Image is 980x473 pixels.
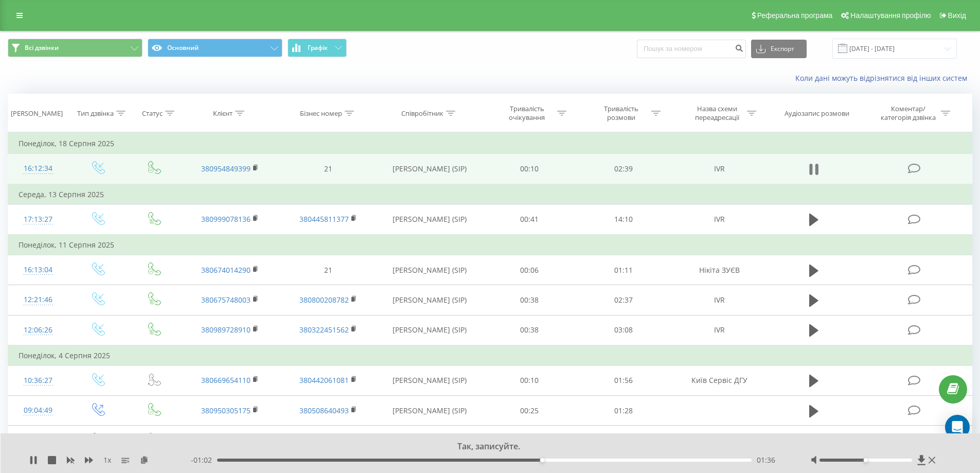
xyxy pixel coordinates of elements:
td: 00:00 [577,426,671,456]
a: 380950305175 [201,406,251,415]
span: Вихід [948,11,966,20]
div: Статус [142,109,163,118]
a: 380669654110 [201,375,251,385]
span: - 01:02 [191,455,217,465]
div: Бізнес номер [300,109,342,118]
div: Тривалість розмови [594,104,649,122]
a: 380442061081 [299,375,349,385]
div: Назва схеми переадресації [689,104,744,122]
td: 00:32 [483,426,577,456]
div: 10:36:27 [19,371,58,391]
span: Всі дзвінки [25,44,59,52]
td: 00:06 [483,255,577,285]
td: 00:38 [483,285,577,315]
span: 01:36 [757,455,775,465]
td: Понеділок, 4 Серпня 2025 [8,345,972,366]
td: 21 [279,154,377,184]
td: Понеділок, 18 Серпня 2025 [8,133,972,154]
div: 12:06:26 [19,320,58,340]
td: 00:10 [483,154,577,184]
td: [PERSON_NAME] (SIP) [377,204,483,235]
div: 17:13:27 [19,209,58,230]
a: 380445811377 [299,214,349,224]
td: [PERSON_NAME] (SIP) [377,255,483,285]
td: Середа, 13 Серпня 2025 [8,184,972,205]
td: 21 [279,255,377,285]
td: 03:08 [577,315,671,345]
a: 380675748003 [201,295,251,305]
div: Тривалість очікування [500,104,555,122]
a: 380999078136 [201,214,251,224]
input: Пошук за номером [637,40,746,58]
td: IVR [670,154,768,184]
span: Реферальна програма [757,11,833,20]
td: IVR [670,315,768,345]
button: Всі дзвінки [8,39,142,57]
div: 12:21:46 [19,290,58,310]
div: Клієнт [213,109,233,118]
td: 01:28 [577,396,671,426]
td: 00:25 [483,396,577,426]
td: [PERSON_NAME] (SIP) [377,285,483,315]
button: Основний [148,39,282,57]
a: 380989728910 [201,325,251,335]
td: IVR [670,204,768,235]
div: 16:13:04 [19,260,58,280]
div: Коментар/категорія дзвінка [878,104,938,122]
td: Київ Сервіс ДГУ [670,365,768,395]
a: 380322451562 [299,325,349,335]
td: [PERSON_NAME] (SIP) [377,396,483,426]
td: IVR [670,285,768,315]
span: 1 x [103,455,111,465]
td: 00:10 [483,365,577,395]
div: 16:12:34 [19,159,58,179]
span: Графік [308,44,328,51]
td: [PERSON_NAME] (SIP) [377,365,483,395]
div: Open Intercom Messenger [945,415,970,440]
td: Нікіта ЗУЄВ [670,255,768,285]
div: Аудіозапис розмови [785,109,849,118]
div: [PERSON_NAME] [11,109,63,118]
td: [PERSON_NAME] (SIP) [377,315,483,345]
button: Графік [288,39,347,57]
td: 02:37 [577,285,671,315]
td: 00:41 [483,204,577,235]
div: Accessibility label [540,458,544,462]
td: 02:39 [577,154,671,184]
a: 380800208782 [299,295,349,305]
a: 380508640493 [299,406,349,415]
a: 380954849399 [201,164,251,173]
a: 380674014290 [201,265,251,275]
td: 01:11 [577,255,671,285]
div: Так, записуйте. [120,441,847,452]
div: Співробітник [401,109,443,118]
span: Розмова не відбулась [794,431,834,450]
div: Тип дзвінка [77,109,114,118]
div: Accessibility label [864,458,868,462]
div: 08:07:39 [19,430,58,450]
td: 14:10 [577,204,671,235]
td: [PERSON_NAME] (SIP) [377,426,483,456]
td: [PERSON_NAME] (SIP) [377,154,483,184]
button: Експорт [751,40,807,58]
td: 00:38 [483,315,577,345]
span: Налаштування профілю [850,11,931,20]
a: Коли дані можуть відрізнятися вiд інших систем [795,73,972,83]
div: 09:04:49 [19,400,58,421]
td: Понеділок, 11 Серпня 2025 [8,235,972,255]
td: 01:56 [577,365,671,395]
